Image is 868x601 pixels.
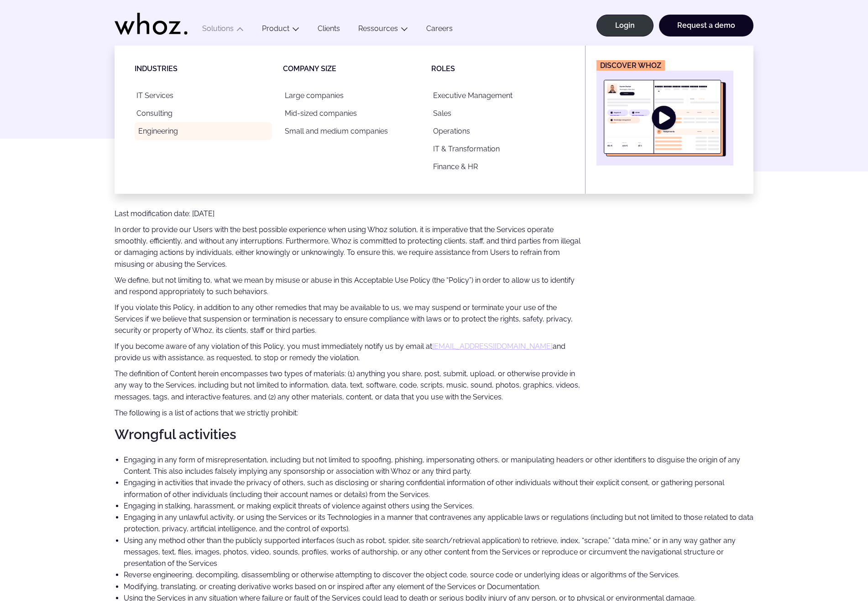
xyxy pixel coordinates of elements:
a: Consulting [135,104,272,122]
p: The following is a list of actions that we strictly prohibit: [115,407,582,419]
a: Request a demo [659,15,753,36]
a: [EMAIL_ADDRESS][DOMAIN_NAME] [432,342,553,351]
li: Engaging in any unlawful activity, or using the Services or its Technologies in a manner that con... [124,512,753,535]
li: Engaging in activities that invade the privacy of others, such as disclosing or sharing confident... [124,477,753,500]
a: Login [596,15,654,36]
a: Mid-sized companies [283,104,420,122]
p: Last modification date: [DATE] [115,208,582,219]
p: Company size [283,64,431,74]
a: Small and medium companies [283,122,420,140]
a: IT Services [135,87,272,104]
li: Reverse engineering, decompiling, disassembling or otherwise attempting to discover the object co... [124,569,753,580]
p: The definition of Content herein encompasses two types of materials: (1) anything you share, post... [115,368,582,403]
a: Operations [431,122,569,140]
figcaption: Discover Whoz [596,60,665,71]
li: Engaging in stalking, harassment, or making explicit threats of violence against others using the... [124,500,753,512]
p: We define, but not limiting to, what we mean by misuse or abuse in this Acceptable Use Policy (th... [115,275,582,298]
a: Executive Management [431,87,569,104]
li: Modifying, translating, or creating derivative works based on or inspired after any element of th... [124,581,753,592]
a: Discover Whoz [596,60,733,166]
p: Industries [135,64,283,74]
button: Ressources [349,24,417,36]
p: Roles [431,64,580,74]
p: If you become aware of any violation of this Policy, you must immediately notify us by email at a... [115,341,582,364]
h2: Wrongful activities [115,427,582,442]
p: If you violate this Policy, in addition to any other remedies that may be available to us, we may... [115,302,582,337]
li: Using any method other than the publicly supported interfaces (such as robot, spider, site search... [124,535,753,570]
a: Sales [431,104,569,122]
a: Engineering [135,122,272,140]
a: Finance & HR [431,158,569,176]
a: Clients [309,24,349,36]
a: Large companies [283,87,420,104]
iframe: Chatbot [808,541,855,588]
a: IT & Transformation [431,140,569,158]
button: Product [253,24,309,36]
a: Careers [417,24,462,36]
li: Engaging in any form of misrepresentation, including but not limited to spoofing, phishing, imper... [124,454,753,477]
p: In order to provide our Users with the best possible experience when using Whoz solution, it is i... [115,224,582,270]
a: Product [262,24,289,33]
a: Ressources [358,24,398,33]
button: Solutions [193,24,253,36]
